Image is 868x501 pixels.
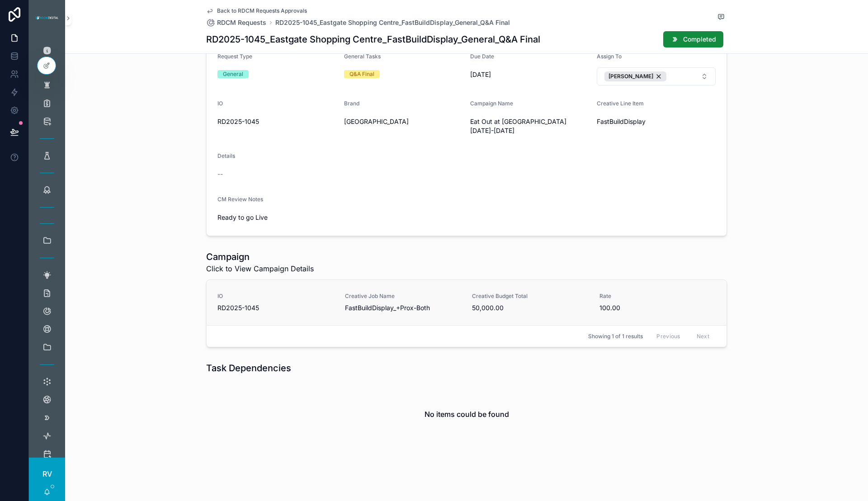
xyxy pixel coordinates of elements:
[217,152,235,159] span: Details
[217,18,266,27] span: RDCM Requests
[597,53,622,60] span: Assign To
[275,18,510,27] a: RD2025-1045_Eastgate Shopping Centre_FastBuildDisplay_General_Q&A Final
[206,7,307,14] a: Back to RDCM Requests Approvals
[470,70,590,79] span: [DATE]
[217,213,337,222] span: Ready to go Live
[345,293,462,300] span: Creative Job Name
[425,409,509,420] h2: No items could be found
[345,303,462,312] span: FastBuildDisplay_+Prox-Both
[206,18,266,27] a: RDCM Requests
[217,196,263,203] span: CM Review Notes
[349,70,374,78] div: Q&A Final
[34,14,60,22] img: App logo
[217,293,334,300] span: IO
[597,67,716,85] button: Select Button
[217,117,337,126] span: RD2025-1045
[206,263,314,274] span: Click to View Campaign Details
[207,280,726,325] a: IORD2025-1045Creative Job NameFastBuildDisplay_+Prox-BothCreative Budget Total50,000.00Rate100.00
[217,53,252,60] span: Request Type
[472,303,589,312] span: 50,000.00
[217,7,307,14] span: Back to RDCM Requests Approvals
[599,303,716,312] span: 100.00
[597,117,716,126] span: FastBuildDisplay
[217,303,334,312] span: RD2025-1045
[470,100,513,107] span: Campaign Name
[206,250,314,263] h1: Campaign
[597,100,644,107] span: Creative Line Item
[604,71,666,81] button: Unselect 4
[29,36,65,458] div: scrollable content
[206,362,291,374] h1: Task Dependencies
[663,31,723,47] button: Completed
[344,117,463,126] span: [GEOGRAPHIC_DATA]
[470,117,590,135] span: Eat Out at [GEOGRAPHIC_DATA][DATE]-[DATE]
[42,468,52,479] span: RV
[599,293,716,300] span: Rate
[344,53,381,60] span: General Tasks
[472,293,589,300] span: Creative Budget Total
[683,35,716,44] span: Completed
[470,53,494,60] span: Due Date
[588,333,643,340] span: Showing 1 of 1 results
[206,33,540,46] h1: RD2025-1045_Eastgate Shopping Centre_FastBuildDisplay_General_Q&A Final
[609,73,653,80] span: [PERSON_NAME]
[344,100,359,107] span: Brand
[223,70,243,78] div: General
[217,100,223,107] span: IO
[217,170,223,179] span: --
